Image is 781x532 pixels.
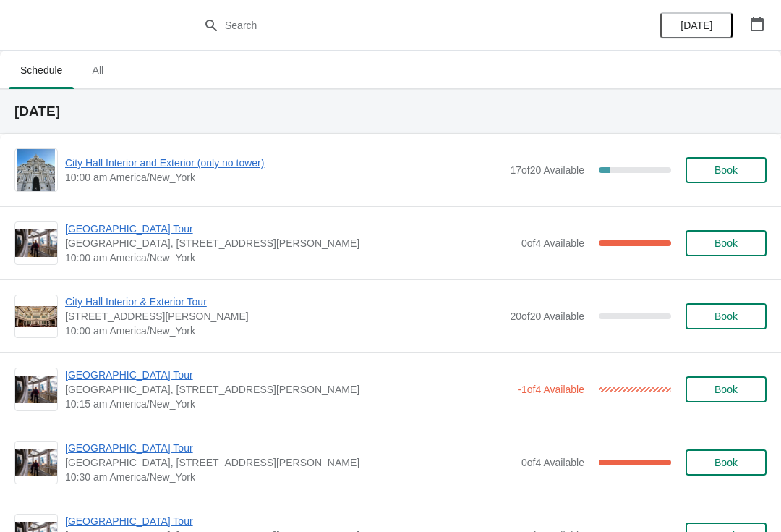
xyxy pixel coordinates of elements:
span: [GEOGRAPHIC_DATA] Tour [65,221,514,236]
span: City Hall Interior & Exterior Tour [65,295,503,309]
button: Book [686,157,767,183]
span: 17 of 20 Available [510,164,584,176]
button: Book [686,376,767,402]
span: -1 of 4 Available [518,384,584,395]
span: 20 of 20 Available [510,311,584,322]
img: City Hall Tower Tour | City Hall Visitor Center, 1400 John F Kennedy Boulevard Suite 121, Philade... [15,376,57,404]
span: Book [714,384,738,395]
button: Book [686,303,767,329]
img: City Hall Interior & Exterior Tour | 1400 John F Kennedy Boulevard, Suite 121, Philadelphia, PA, ... [15,306,57,327]
span: [DATE] [680,20,712,31]
button: Book [686,449,767,476]
span: All [80,57,116,83]
span: 0 of 4 Available [521,237,584,249]
img: City Hall Tower Tour | City Hall Visitor Center, 1400 John F Kennedy Boulevard Suite 121, Philade... [15,229,57,258]
input: Search [224,12,586,38]
button: Book [686,230,767,256]
span: Book [714,311,738,322]
button: [DATE] [660,12,733,38]
span: 10:00 am America/New_York [65,250,514,265]
span: [STREET_ADDRESS][PERSON_NAME] [65,309,503,324]
span: Schedule [9,57,74,83]
span: 10:15 am America/New_York [65,397,511,411]
span: Book [714,457,738,468]
span: Book [714,237,738,249]
span: [GEOGRAPHIC_DATA], [STREET_ADDRESS][PERSON_NAME] [65,455,514,470]
h2: [DATE] [14,104,767,119]
span: 10:00 am America/New_York [65,324,503,338]
span: [GEOGRAPHIC_DATA], [STREET_ADDRESS][PERSON_NAME] [65,236,514,250]
img: City Hall Interior and Exterior (only no tower) | | 10:00 am America/New_York [17,149,56,191]
span: City Hall Interior and Exterior (only no tower) [65,156,503,170]
span: 0 of 4 Available [521,457,584,468]
span: [GEOGRAPHIC_DATA] Tour [65,441,514,455]
span: Book [714,164,738,176]
span: [GEOGRAPHIC_DATA], [STREET_ADDRESS][PERSON_NAME] [65,382,511,397]
span: [GEOGRAPHIC_DATA] Tour [65,368,511,382]
span: 10:00 am America/New_York [65,170,503,185]
img: City Hall Tower Tour | City Hall Visitor Center, 1400 John F Kennedy Boulevard Suite 121, Philade... [15,449,57,477]
span: [GEOGRAPHIC_DATA] Tour [65,514,514,528]
span: 10:30 am America/New_York [65,470,514,484]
